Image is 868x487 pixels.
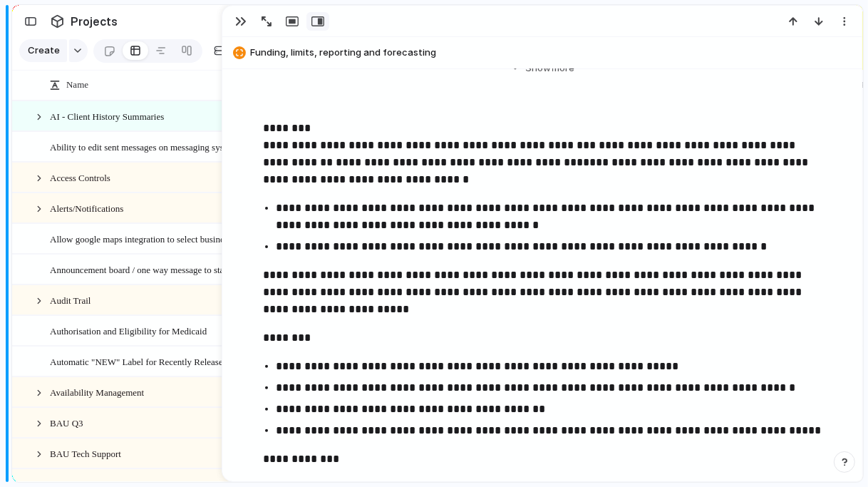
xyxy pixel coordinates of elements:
span: Announcement board / one way message to staff in messaging [50,261,281,277]
span: Audit Trail [50,292,91,308]
button: Funding, limits, reporting and forecasting [229,41,856,64]
span: BAU Q3 [50,414,83,431]
span: Name [66,78,88,92]
span: AI - Client History Summaries [50,108,164,124]
span: Projects [68,9,120,34]
span: Create [28,43,60,58]
button: Fields [208,39,262,62]
span: Authorisation and Eligibility for Medicaid [50,322,207,339]
span: Automatic "NEW" Label for Recently Released Features [50,353,262,369]
span: Availability Management [50,384,144,400]
span: BAU Tech Support [50,445,121,461]
span: Access Controls [50,169,110,185]
span: Allow google maps integration to select businesses/park names/location names [50,230,343,247]
span: Alerts/Notifications [50,200,123,216]
span: Funding, limits, reporting and forecasting [250,46,856,60]
span: Ability to edit sent messages on messaging system [50,138,237,155]
button: Create [19,39,67,62]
